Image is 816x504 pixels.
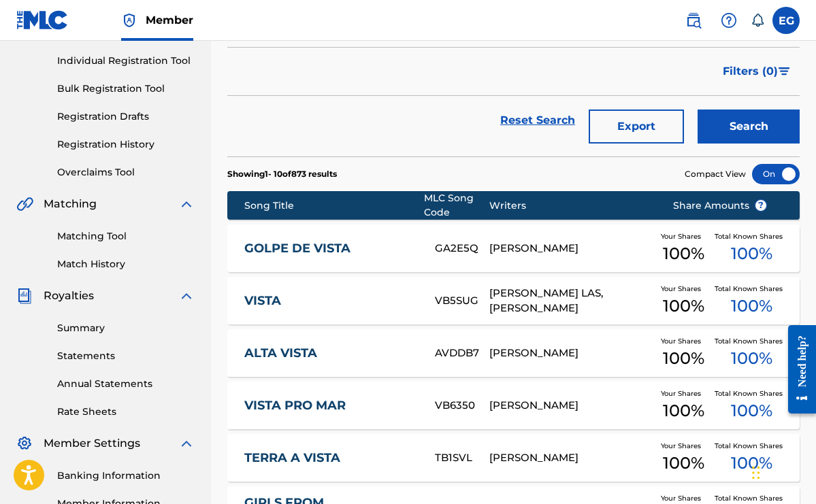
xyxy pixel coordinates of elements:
[57,257,195,271] a: Match History
[663,399,704,423] span: 100 %
[663,451,704,475] span: 100 %
[663,241,704,266] span: 100 %
[57,405,195,419] a: Rate Sheets
[661,493,706,503] span: Your Shares
[715,441,788,451] span: Total Known Shares
[424,191,489,220] div: MLC Song Code
[244,199,423,213] div: Song Title
[244,450,416,466] a: TERRA A VISTA
[731,451,772,475] span: 100 %
[244,346,416,361] a: ALTA VISTA
[715,493,788,503] span: Total Known Shares
[178,196,195,212] img: expand
[57,469,195,483] a: Banking Information
[698,110,800,144] button: Search
[57,165,195,180] a: Overclaims Tool
[589,110,684,144] button: Export
[489,346,653,361] div: [PERSON_NAME]
[57,349,195,363] a: Statements
[685,168,746,180] span: Compact View
[489,241,653,256] div: [PERSON_NAME]
[673,199,767,213] span: Share Amounts
[16,10,69,30] img: MLC Logo
[680,7,707,34] a: Public Search
[16,196,33,212] img: Matching
[178,435,195,452] img: expand
[779,67,790,75] img: filter
[57,110,195,124] a: Registration Drafts
[752,452,760,493] div: Drag
[121,12,137,29] img: Top Rightsholder
[715,284,788,294] span: Total Known Shares
[731,294,772,318] span: 100 %
[723,63,778,80] span: Filters ( 0 )
[489,286,653,316] div: [PERSON_NAME] LAS, [PERSON_NAME]
[663,294,704,318] span: 100 %
[146,12,193,28] span: Member
[685,12,702,29] img: search
[435,450,489,466] div: TB1SVL
[16,288,33,304] img: Royalties
[493,105,582,135] a: Reset Search
[44,435,140,452] span: Member Settings
[244,241,416,256] a: GOLPE DE VISTA
[57,82,195,96] a: Bulk Registration Tool
[661,336,706,346] span: Your Shares
[227,168,337,180] p: Showing 1 - 10 of 873 results
[715,54,800,88] button: Filters (0)
[435,293,489,309] div: VB5SUG
[661,388,706,399] span: Your Shares
[57,137,195,152] a: Registration History
[661,231,706,241] span: Your Shares
[751,14,764,27] div: Notifications
[435,346,489,361] div: AVDDB7
[489,450,653,466] div: [PERSON_NAME]
[435,241,489,256] div: GA2E5Q
[778,313,816,425] iframe: Resource Center
[244,293,416,309] a: VISTA
[715,231,788,241] span: Total Known Shares
[661,284,706,294] span: Your Shares
[715,336,788,346] span: Total Known Shares
[44,196,97,212] span: Matching
[663,346,704,371] span: 100 %
[731,399,772,423] span: 100 %
[57,377,195,391] a: Annual Statements
[755,200,766,211] span: ?
[772,7,800,34] div: User Menu
[715,388,788,399] span: Total Known Shares
[489,398,653,414] div: [PERSON_NAME]
[721,12,737,29] img: help
[57,54,195,68] a: Individual Registration Tool
[489,199,653,213] div: Writers
[748,439,816,504] iframe: Chat Widget
[44,288,94,304] span: Royalties
[57,321,195,335] a: Summary
[435,398,489,414] div: VB6350
[16,435,33,452] img: Member Settings
[661,441,706,451] span: Your Shares
[244,398,416,414] a: VISTA PRO MAR
[178,288,195,304] img: expand
[731,241,772,266] span: 100 %
[731,346,772,371] span: 100 %
[57,229,195,243] a: Matching Tool
[715,7,742,34] div: Help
